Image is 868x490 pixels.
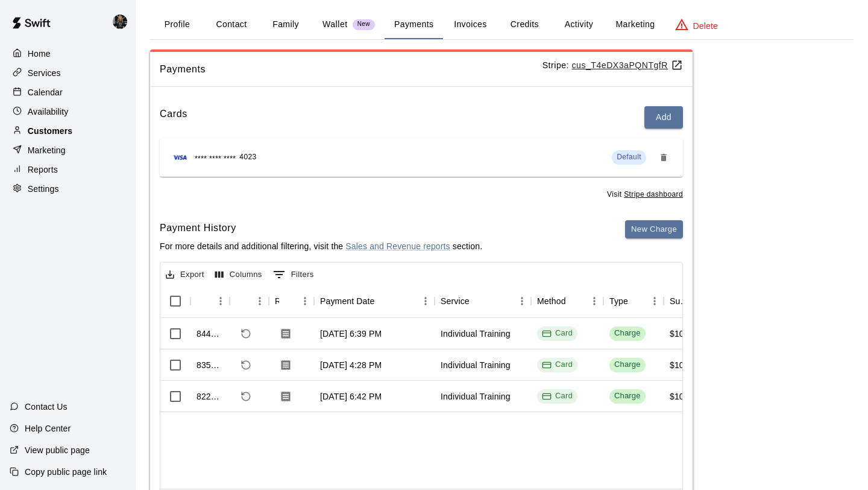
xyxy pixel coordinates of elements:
p: Help Center [25,422,71,434]
div: Individual Training [441,359,511,371]
div: Card [542,328,573,339]
button: Download Receipt [275,386,297,407]
p: Calendar [28,86,63,98]
div: 822509 [197,390,224,402]
p: Contact Us [25,401,68,413]
a: Services [10,64,126,82]
div: basic tabs example [150,10,854,39]
button: Menu [212,292,230,310]
button: Sort [628,293,645,310]
p: Availability [28,106,69,118]
button: New Charge [625,220,683,239]
div: Charge [614,359,641,371]
p: View public page [25,444,90,456]
button: Show filters [270,265,317,284]
button: Marketing [606,10,664,39]
div: 844359 [197,328,224,340]
button: Sort [470,293,486,310]
a: Home [10,45,126,63]
p: Home [28,48,51,60]
a: Availability [10,103,126,121]
div: Sep 17, 2025, 6:42 PM [320,390,382,402]
button: Contact [204,10,259,39]
a: Customers [10,122,126,140]
a: Settings [10,180,126,198]
button: Menu [513,292,531,310]
div: Type [603,284,664,318]
a: Marketing [10,141,126,159]
div: Method [531,284,603,318]
button: Sort [375,293,392,310]
button: Download Receipt [275,354,297,376]
a: cus_T4eDX3aPQNTgfR [572,60,683,70]
p: Copy public page link [25,466,107,478]
u: Stripe dashboard [624,190,683,199]
span: Visit [607,189,683,201]
button: Profile [150,10,204,39]
p: Customers [28,125,72,137]
span: Refund payment [236,386,256,407]
button: Menu [296,292,314,310]
div: Service [435,284,531,318]
a: Reports [10,161,126,179]
span: Default [617,153,641,161]
button: Menu [585,292,603,310]
div: Charge [614,328,641,339]
p: Wallet [322,18,348,31]
div: $100.00 [670,328,701,340]
a: Calendar [10,83,126,101]
div: Sep 29, 2025, 6:39 PM [320,328,382,340]
button: Sort [236,293,253,310]
img: Credit card brand logo [169,151,191,164]
button: Remove [654,148,673,167]
p: Marketing [28,144,66,156]
div: Service [441,284,470,318]
div: Method [537,284,566,318]
div: Subtotal [670,284,689,318]
button: Payments [385,10,443,39]
p: Settings [28,183,59,195]
div: Refund [230,284,269,318]
button: Activity [552,10,606,39]
button: Sort [279,293,296,310]
p: Delete [693,20,718,32]
button: Invoices [443,10,497,39]
div: Sep 24, 2025, 4:28 PM [320,359,382,371]
button: Export [163,266,207,284]
button: Family [259,10,313,39]
div: Charge [614,390,641,402]
p: Reports [28,164,58,176]
div: Individual Training [441,328,511,340]
div: Payment Date [314,284,435,318]
div: $100.00 [670,359,701,371]
div: Id [190,284,230,318]
img: Garrett & Sean 1on1 Lessons [113,14,127,29]
div: Individual Training [441,390,511,402]
p: Services [28,67,61,79]
div: Garrett & Sean 1on1 Lessons [110,10,136,34]
button: Credits [497,10,552,39]
h6: Cards [160,106,187,129]
button: Add [644,106,683,129]
span: New [353,21,375,28]
div: Receipt [269,284,314,318]
button: Menu [417,292,435,310]
span: Refund payment [236,355,256,375]
a: Sales and Revenue reports [345,241,450,251]
div: Card [542,390,573,402]
p: For more details and additional filtering, visit the section. [160,240,482,252]
div: $100.00 [670,390,701,402]
button: Sort [566,293,583,310]
span: Payments [160,62,542,77]
h6: Payment History [160,220,482,236]
button: Menu [646,292,664,310]
div: Payment Date [320,284,375,318]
